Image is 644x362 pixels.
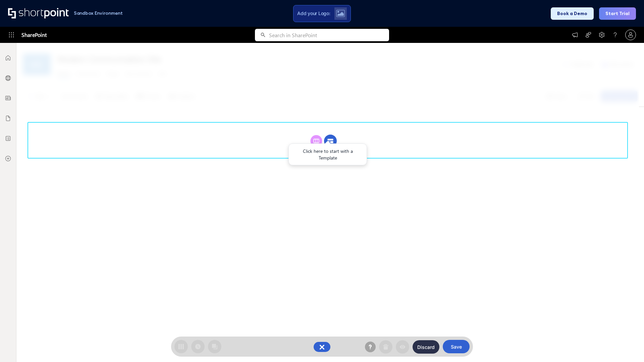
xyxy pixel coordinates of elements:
input: Search in SharePoint [269,29,389,41]
span: Add your Logo: [297,10,330,16]
button: Save [443,340,470,353]
button: Start Trial [599,7,636,20]
h1: Sandbox Environment [74,11,123,15]
button: Discard [413,340,439,354]
img: Upload logo [336,10,345,17]
iframe: Chat Widget [523,284,644,362]
button: Book a Demo [551,7,594,20]
span: SharePoint [21,27,47,43]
